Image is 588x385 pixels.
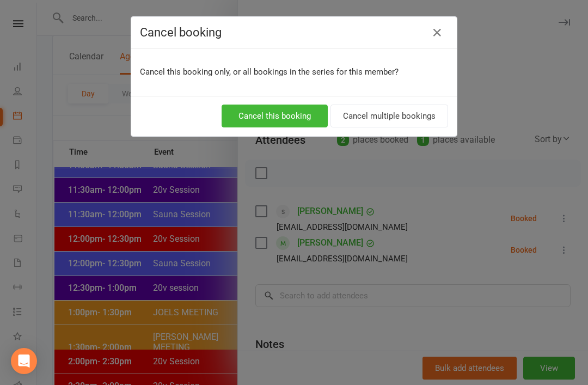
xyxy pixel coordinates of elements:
[140,65,448,78] p: Cancel this booking only, or all bookings in the series for this member?
[330,105,448,127] button: Cancel multiple bookings
[11,348,37,374] div: Open Intercom Messenger
[222,105,328,127] button: Cancel this booking
[428,24,446,41] button: Close
[140,26,448,39] h4: Cancel booking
